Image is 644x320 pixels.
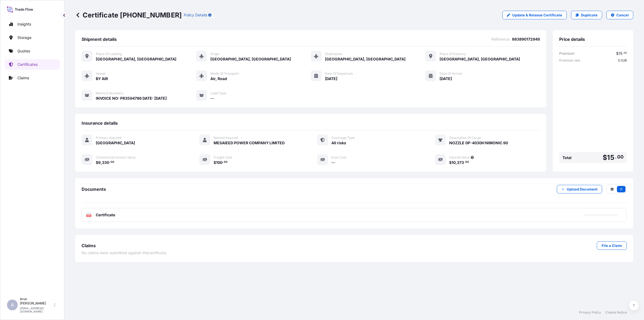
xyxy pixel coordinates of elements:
[615,155,617,159] span: .
[619,52,622,55] span: 15
[440,71,462,76] span: Date of Arrival
[96,91,123,95] span: Marks & Numbers
[623,52,623,54] span: .
[457,161,464,164] span: 373
[210,52,219,56] span: Origin
[502,11,567,19] a: Update & Reissue Certificate
[102,161,109,164] span: 330
[605,310,627,315] a: Cookie Notice
[210,71,239,76] span: Mode of Transport
[616,12,629,18] p: Cancel
[216,161,222,164] span: 100
[96,52,122,56] span: Place of Loading
[210,76,227,81] span: Air, Road
[440,76,452,81] span: [DATE]
[602,243,622,248] p: File a Claim
[603,154,607,161] span: $
[440,56,520,62] span: [GEOGRAPHIC_DATA], [GEOGRAPHIC_DATA]
[98,161,101,164] span: 9
[440,52,466,56] span: Place of Delivery
[96,71,105,76] span: Vessel
[96,212,115,218] span: Certificate
[5,46,60,56] a: Quotes
[82,186,106,192] span: Documents
[17,62,38,67] p: Certificates
[449,155,470,160] span: Insured Value
[224,161,228,163] span: 00
[325,52,342,56] span: Destination
[82,120,118,126] span: Insurance details
[465,161,469,163] span: 00
[331,155,346,160] span: Duty Cost
[452,161,456,164] span: 10
[96,140,135,146] span: [GEOGRAPHIC_DATA]
[579,310,601,315] a: Privacy Policy
[571,11,602,19] a: Duplicate
[82,37,117,42] span: Shipment details
[616,52,619,55] span: $
[223,161,224,163] span: .
[464,161,465,163] span: .
[618,58,627,63] span: 0.026
[11,302,14,308] span: A
[624,52,627,54] span: 00
[96,155,136,160] span: Commercial Invoice Value
[5,73,60,83] a: Claims
[559,51,575,56] span: Premium
[617,155,624,159] span: 00
[17,21,31,27] p: Insights
[491,37,510,42] span: Reference :
[559,58,580,63] span: Premium rate
[325,71,353,76] span: Date of Departure
[82,250,167,256] span: No claims were submitted against this certificate .
[449,136,481,140] span: Description Of Cargo
[96,56,176,62] span: [GEOGRAPHIC_DATA], [GEOGRAPHIC_DATA]
[449,161,452,164] span: $
[82,243,96,248] span: Claims
[101,161,102,164] span: ,
[331,140,346,146] span: All risks
[5,59,60,70] a: Certificates
[214,140,285,146] span: MESAIEED POWER COMPANY LIMITED
[331,160,335,165] span: —
[214,155,232,160] span: Freight Cost
[109,161,110,163] span: .
[96,76,108,81] span: BY AIR
[559,37,585,42] span: Price details
[75,11,182,19] p: Certificate [PHONE_NUMBER]
[325,56,405,62] span: [GEOGRAPHIC_DATA], [GEOGRAPHIC_DATA]
[96,161,98,164] span: $
[331,136,355,140] span: Coverage Type
[606,11,633,19] button: Cancel
[581,12,598,18] p: Duplicate
[5,32,60,43] a: Storage
[96,136,121,140] span: Primary Assured
[210,56,291,62] span: [GEOGRAPHIC_DATA], [GEOGRAPHIC_DATA]
[210,91,226,95] span: Load Type
[20,307,53,313] p: [EMAIL_ADDRESS][DOMAIN_NAME]
[449,140,508,146] span: NOZZLE 0P-4030H NIMONIC 90
[20,297,53,305] p: Arun [PERSON_NAME]
[456,161,457,164] span: ,
[214,136,238,140] span: Named Assured
[512,12,562,18] p: Update & Reissue Certificate
[325,76,337,81] span: [DATE]
[96,96,167,101] span: INVOICE NO: PR3594786 DATE: [DATE]
[512,37,540,42] span: 883890172949
[597,241,627,250] a: File a Claim
[607,154,614,161] span: 15
[17,35,31,40] p: Storage
[184,12,207,18] p: Policy Details
[5,19,60,30] a: Insights
[562,155,572,160] span: Total
[214,161,216,164] span: $
[557,185,602,193] button: Upload Document
[111,161,114,163] span: 00
[567,186,598,192] p: Upload Document
[87,215,91,217] text: PDF
[210,96,214,101] span: —
[17,75,29,81] p: Claims
[17,48,30,54] p: Quotes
